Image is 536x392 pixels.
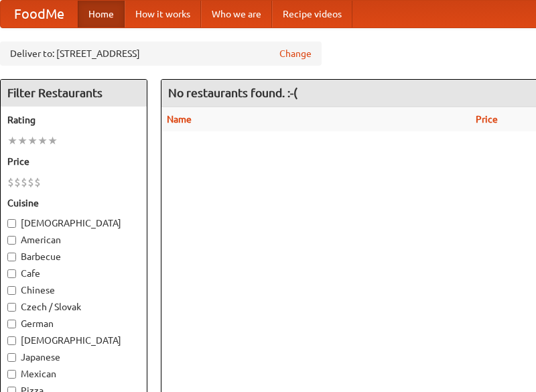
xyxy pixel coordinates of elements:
a: Change [279,47,312,60]
input: [DEMOGRAPHIC_DATA] [7,336,16,345]
input: Chinese [7,286,16,295]
input: Japanese [7,353,16,362]
li: ★ [17,133,27,148]
li: $ [14,175,21,190]
ng-pluralize: No restaurants found. :-( [168,86,297,99]
a: Price [476,114,498,125]
label: Chinese [7,283,140,297]
li: ★ [38,133,48,148]
h4: Filter Restaurants [1,80,147,107]
li: $ [27,175,34,190]
input: [DEMOGRAPHIC_DATA] [7,219,16,228]
a: How it works [125,1,201,27]
li: ★ [48,133,58,148]
label: Mexican [7,367,140,381]
h5: Rating [7,113,140,127]
input: German [7,320,16,328]
li: $ [21,175,27,190]
label: Japanese [7,350,140,364]
li: $ [34,175,41,190]
label: Cafe [7,267,140,280]
input: Czech / Slovak [7,303,16,312]
input: Barbecue [7,253,16,261]
a: Recipe videos [272,1,352,27]
a: Home [78,1,125,27]
label: Czech / Slovak [7,300,140,314]
li: ★ [27,133,38,148]
h5: Cuisine [7,196,140,210]
a: Name [167,114,192,125]
input: Cafe [7,269,16,278]
label: Barbecue [7,250,140,263]
li: ★ [7,133,17,148]
h5: Price [7,155,140,168]
a: FoodMe [1,1,78,27]
li: $ [7,175,14,190]
label: [DEMOGRAPHIC_DATA] [7,334,140,347]
a: Who we are [201,1,272,27]
input: Mexican [7,370,16,379]
label: American [7,233,140,247]
label: German [7,317,140,330]
label: [DEMOGRAPHIC_DATA] [7,216,140,230]
input: American [7,236,16,245]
